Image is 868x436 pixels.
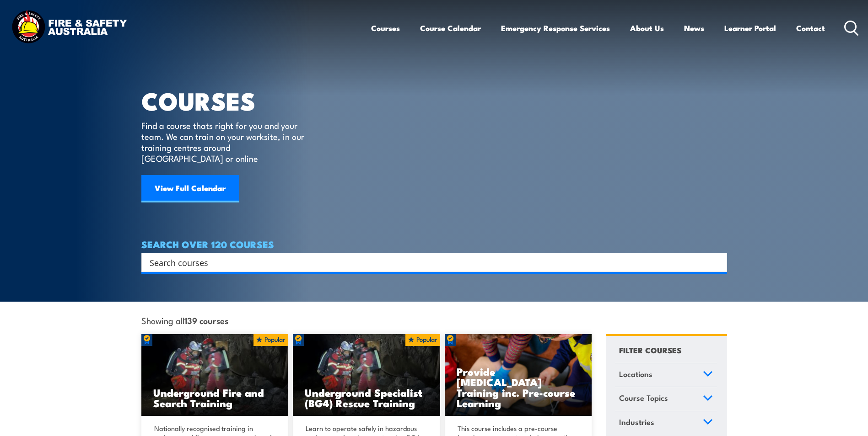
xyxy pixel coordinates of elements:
[615,387,717,411] a: Course Topics
[684,16,704,40] a: News
[141,334,289,416] a: Underground Fire and Search Training
[619,344,681,356] h4: FILTER COURSES
[619,368,652,380] span: Locations
[184,314,228,326] strong: 139 courses
[141,334,289,416] img: Underground mine rescue
[305,387,428,408] h3: Underground Specialist (BG4) Rescue Training
[141,315,228,325] span: Showing all
[153,387,277,408] h3: Underground Fire and Search Training
[630,16,664,40] a: About Us
[150,255,707,269] input: Search input
[141,90,318,111] h1: COURSES
[457,366,580,408] h3: Provide [MEDICAL_DATA] Training inc. Pre-course Learning
[615,363,717,387] a: Locations
[293,334,440,416] a: Underground Specialist (BG4) Rescue Training
[445,334,592,416] a: Provide [MEDICAL_DATA] Training inc. Pre-course Learning
[420,16,481,40] a: Course Calendar
[619,416,654,428] span: Industries
[293,334,440,416] img: Underground mine rescue
[796,16,825,40] a: Contact
[619,392,668,404] span: Course Topics
[724,16,776,40] a: Learner Portal
[501,16,610,40] a: Emergency Response Services
[371,16,400,40] a: Courses
[151,256,709,269] form: Search form
[141,120,308,164] p: Find a course thats right for you and your team. We can train on your worksite, in our training c...
[615,411,717,435] a: Industries
[141,239,727,249] h4: SEARCH OVER 120 COURSES
[711,256,724,269] button: Search magnifier button
[445,334,592,416] img: Low Voltage Rescue and Provide CPR
[141,175,239,202] a: View Full Calendar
